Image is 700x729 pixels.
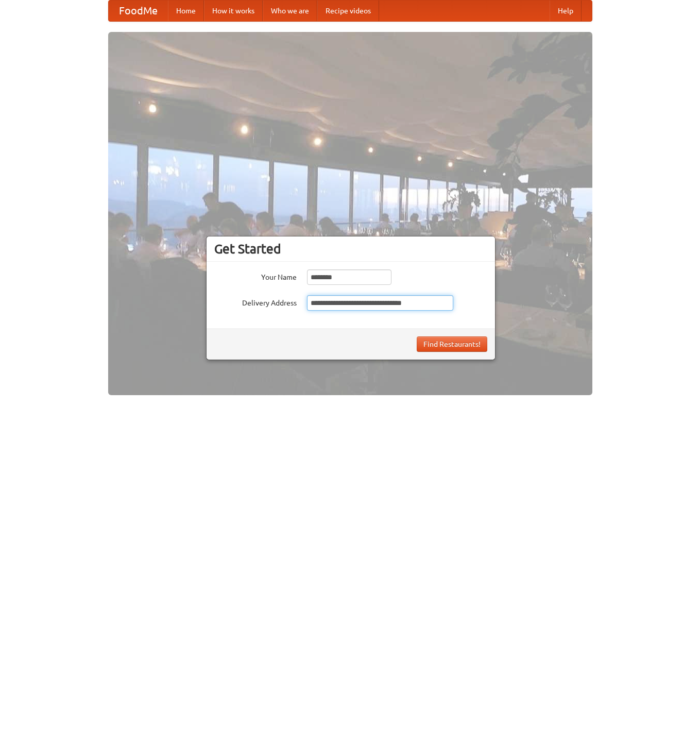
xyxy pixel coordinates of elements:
h3: Get Started [214,241,487,257]
a: Who we are [263,1,317,21]
button: Find Restaurants! [417,336,487,352]
a: FoodMe [109,1,168,21]
label: Your Name [214,269,297,282]
a: How it works [204,1,263,21]
label: Delivery Address [214,295,297,308]
a: Recipe videos [317,1,379,21]
a: Help [550,1,582,21]
a: Home [168,1,204,21]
